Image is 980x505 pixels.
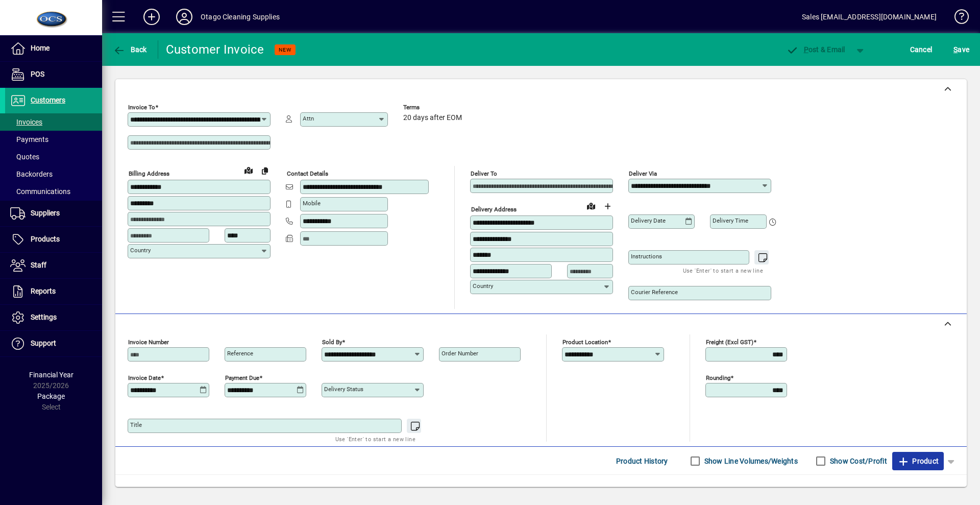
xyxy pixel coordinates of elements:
mat-label: Mobile [303,200,321,207]
span: Payments [10,135,48,143]
a: View on map [240,162,257,178]
span: Reports [31,287,56,295]
mat-label: Country [130,247,151,254]
span: Terms [403,104,464,111]
button: Product [892,452,944,470]
span: Backorders [10,170,53,178]
span: Product History [616,453,668,469]
a: Communications [5,183,102,200]
a: Staff [5,253,102,278]
span: S [953,45,958,54]
div: Sales [EMAIL_ADDRESS][DOMAIN_NAME] [802,9,937,25]
span: ave [953,41,969,58]
mat-label: Deliver To [471,170,497,177]
mat-label: Instructions [631,253,662,260]
app-page-header-button: Back [102,40,158,59]
button: Choose address [599,198,616,214]
span: 20 days after EOM [403,114,462,122]
span: Staff [31,261,46,269]
span: Products [31,235,60,243]
span: Customers [31,96,65,104]
mat-label: Delivery status [324,386,363,393]
mat-hint: Use 'Enter' to start a new line [683,264,763,276]
a: Invoices [5,113,102,131]
span: Settings [31,313,57,321]
mat-label: Product location [562,339,608,346]
a: Backorders [5,165,102,183]
div: Otago Cleaning Supplies [201,9,280,25]
mat-label: Invoice number [128,339,169,346]
button: Add [135,8,168,26]
a: Products [5,227,102,252]
span: Back [113,45,147,54]
label: Show Line Volumes/Weights [702,456,798,466]
a: Suppliers [5,201,102,226]
a: Settings [5,305,102,330]
button: Copy to Delivery address [257,162,273,179]
button: Cancel [908,40,935,59]
button: Product History [612,452,672,470]
mat-label: Delivery time [713,217,748,224]
span: Quotes [10,153,39,161]
div: Customer Invoice [166,41,264,58]
a: Reports [5,279,102,304]
mat-label: Courier Reference [631,288,678,296]
span: Financial Year [29,371,73,379]
button: Back [110,40,150,59]
span: Invoices [10,118,42,126]
mat-label: Attn [303,115,314,122]
span: Product [897,453,939,469]
mat-label: Deliver via [629,170,657,177]
mat-hint: Use 'Enter' to start a new line [335,433,415,445]
span: ost & Email [786,45,845,54]
button: Save [951,40,972,59]
mat-label: Reference [227,350,253,357]
a: Payments [5,131,102,148]
mat-label: Title [130,421,142,428]
a: POS [5,62,102,87]
span: Support [31,339,56,347]
label: Show Cost/Profit [828,456,887,466]
a: View on map [583,198,599,214]
button: Profile [168,8,201,26]
mat-label: Invoice To [128,104,155,111]
button: Post & Email [781,40,850,59]
a: Quotes [5,148,102,165]
span: Package [37,392,65,400]
mat-label: Freight (excl GST) [706,339,753,346]
span: Communications [10,187,70,196]
span: P [804,45,808,54]
a: Knowledge Base [947,2,967,35]
mat-label: Order number [442,350,478,357]
mat-label: Delivery date [631,217,666,224]
mat-label: Country [473,282,493,290]
mat-label: Sold by [322,339,342,346]
span: POS [31,70,44,78]
span: Suppliers [31,209,60,217]
mat-label: Payment due [225,374,259,381]
mat-label: Rounding [706,374,730,381]
a: Support [5,331,102,356]
span: NEW [279,46,291,53]
span: Home [31,44,50,52]
a: Home [5,36,102,61]
mat-label: Invoice date [128,374,161,381]
span: Cancel [910,41,933,58]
